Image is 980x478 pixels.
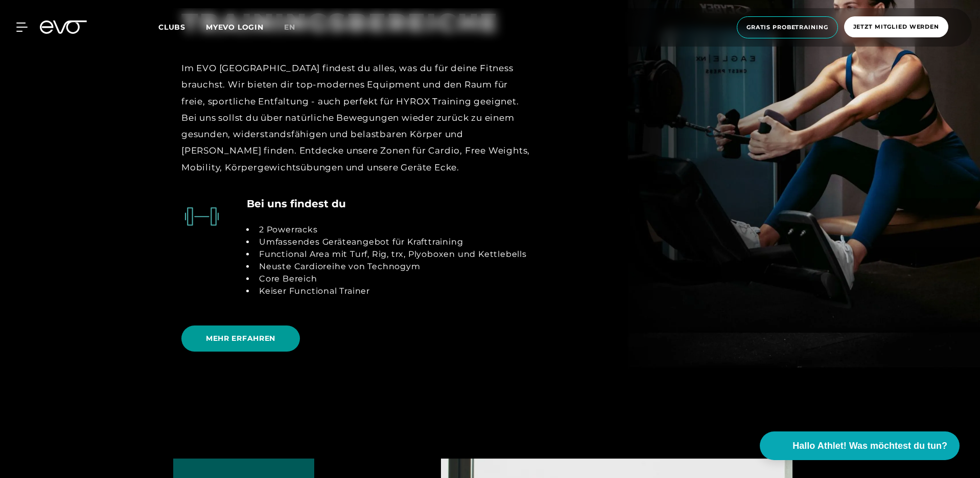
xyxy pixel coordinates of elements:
a: Gratis Probetraining [734,16,841,38]
span: Hallo Athlet! Was möchtest du tun? [792,439,947,453]
a: Clubs [158,22,206,32]
h4: Bei uns findest du [247,196,346,211]
li: Keiser Functional Trainer [255,285,527,297]
a: Jetzt Mitglied werden [841,16,951,38]
li: Core Bereich [255,273,527,285]
div: Im EVO [GEOGRAPHIC_DATA] findest du alles, was du für deine Fitness brauchst. Wir bieten dir top-... [181,60,533,176]
span: MEHR ERFAHREN [206,333,275,344]
span: Gratis Probetraining [746,23,828,32]
button: Hallo Athlet! Was möchtest du tun? [760,431,960,460]
a: MYEVO LOGIN [206,23,264,32]
li: 2 Powerracks [255,224,527,236]
a: en [284,21,308,33]
li: Umfassendes Geräteangebot für Krafttraining [255,236,527,248]
span: Jetzt Mitglied werden [853,23,939,31]
span: Clubs [158,23,185,32]
li: Neuste Cardioreihe von Technogym [255,260,527,273]
li: Functional Area mit Turf, Rig, trx, Plyoboxen und Kettlebells [255,248,527,260]
a: MEHR ERFAHREN [181,318,304,359]
span: en [284,23,295,32]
